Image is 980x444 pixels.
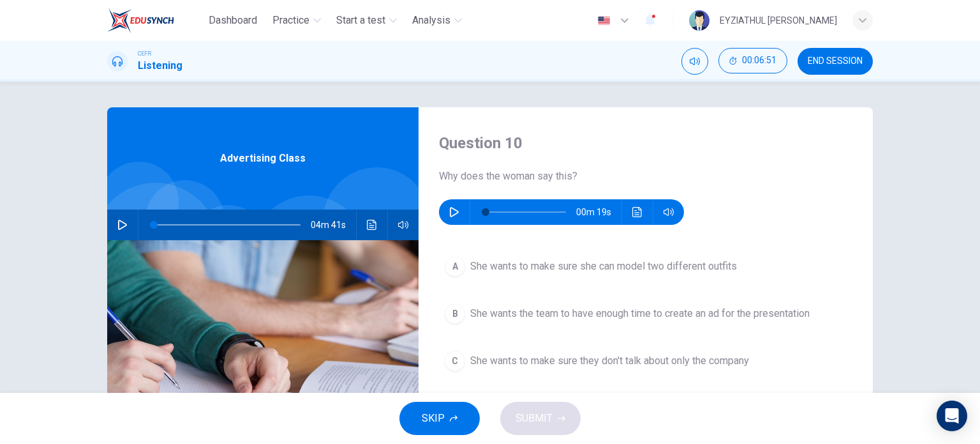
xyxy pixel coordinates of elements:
button: SKIP [399,402,480,435]
span: She wants to make sure they don't talk about only the company [470,353,749,369]
span: Practice [272,13,309,28]
span: CEFR [138,49,151,58]
h1: Listening [138,58,182,73]
button: CShe wants to make sure they don't talk about only the company [439,345,852,377]
div: C [445,351,465,371]
h4: Question 10 [439,133,852,153]
button: DShe wants to make sure she can deliver her part of the presentation [439,392,852,424]
button: Start a test [331,9,402,32]
span: Dashboard [209,13,257,28]
button: Click to see the audio transcription [362,210,382,240]
span: Advertising Class [220,151,306,166]
span: Start a test [336,13,385,28]
button: END SESSION [798,48,873,75]
span: Why does the woman say this? [439,169,852,184]
div: Hide [718,48,787,75]
span: 00:06:51 [742,56,776,66]
div: Mute [681,48,708,75]
span: Analysis [412,13,450,28]
span: 00m 19s [576,199,621,225]
img: EduSynch logo [107,8,174,33]
div: Open Intercom Messenger [937,401,967,431]
button: Click to see the audio transcription [627,199,648,225]
a: EduSynch logo [107,8,204,33]
span: END SESSION [808,56,863,66]
button: BShe wants the team to have enough time to create an ad for the presentation [439,298,852,330]
div: A [445,256,465,277]
button: Dashboard [204,9,262,32]
button: Analysis [407,9,467,32]
button: 00:06:51 [718,48,787,73]
img: Profile picture [689,10,709,31]
span: She wants to make sure she can model two different outfits [470,259,737,274]
button: Practice [267,9,326,32]
div: B [445,303,465,324]
span: She wants the team to have enough time to create an ad for the presentation [470,306,810,321]
img: en [596,16,612,26]
button: AShe wants to make sure she can model two different outfits [439,250,852,282]
div: EYZIATHUL [PERSON_NAME] [720,13,837,28]
span: SKIP [422,410,445,427]
span: 04m 41s [311,210,356,240]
